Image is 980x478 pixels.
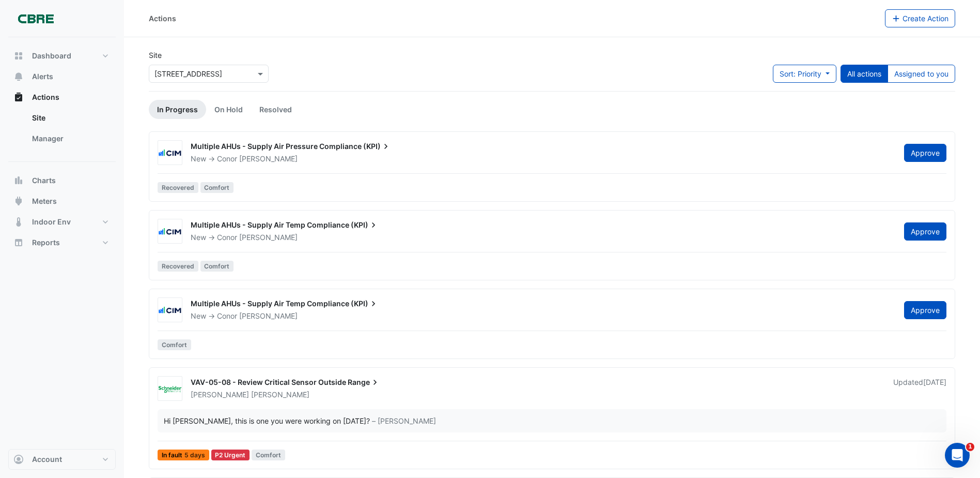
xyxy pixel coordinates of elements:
span: New [191,154,206,163]
div: P2 Urgent [211,450,250,460]
button: All actions [841,65,888,83]
button: Approve [904,222,946,241]
button: Charts [8,170,116,191]
span: [PERSON_NAME] [239,232,298,243]
button: Dashboard [8,46,116,66]
span: Reports [32,237,60,248]
button: Account [8,449,116,470]
span: -> [208,154,215,163]
span: Conor [217,233,237,242]
button: Sort: Priority [773,65,836,83]
span: Indoor Env [32,217,71,227]
div: Updated [893,377,946,400]
app-icon: Meters [13,196,24,206]
button: Actions [8,87,116,108]
span: (KPI) [351,220,379,230]
button: Approve [904,301,946,319]
span: – [PERSON_NAME] [372,415,436,426]
img: CIM [158,305,182,316]
span: Recovered [158,182,198,193]
app-icon: Reports [13,237,24,248]
span: -> [208,311,215,320]
span: Multiple AHUs - Supply Air Temp Compliance [191,220,349,229]
span: Comfort [252,450,285,460]
span: Wed 08-Oct-2025 09:45 AEDT [923,378,946,386]
span: (KPI) [351,298,379,309]
span: Create Action [903,14,948,23]
span: New [191,233,206,242]
span: Conor [217,154,237,163]
div: Hi [PERSON_NAME], this is one you were working on [DATE]? [164,415,370,426]
span: New [191,311,206,320]
app-icon: Charts [13,175,24,186]
span: Conor [217,311,237,320]
app-icon: Dashboard [13,51,24,61]
a: In Progress [149,100,206,119]
app-icon: Actions [13,92,24,102]
span: Multiple AHUs - Supply Air Temp Compliance [191,299,349,308]
span: 1 [966,443,974,451]
span: Approve [911,227,940,236]
img: Company Logo [12,8,59,29]
button: Approve [904,144,946,162]
a: Manager [24,128,116,149]
span: Actions [32,92,59,102]
span: Range [348,377,380,387]
a: Resolved [251,100,300,119]
span: Approve [911,148,940,157]
img: CIM [158,227,182,237]
span: Dashboard [32,51,71,61]
a: On Hold [206,100,251,119]
button: Create Action [885,9,956,27]
span: Meters [32,196,57,206]
span: Sort: Priority [780,69,821,78]
span: [PERSON_NAME] [239,311,298,321]
button: Assigned to you [888,65,955,83]
button: Reports [8,232,116,253]
div: Actions [8,108,116,153]
span: Comfort [200,182,234,193]
span: Alerts [32,71,53,82]
span: 5 days [184,452,205,458]
button: Meters [8,191,116,212]
span: [PERSON_NAME] [251,390,309,400]
span: (KPI) [363,141,391,152]
span: [PERSON_NAME] [239,154,298,164]
span: Recovered [158,261,198,272]
span: VAV-05-08 - Review Critical Sensor Outside [191,378,346,386]
img: CIM [158,148,182,158]
label: Site [149,50,162,61]
app-icon: Alerts [13,71,24,82]
span: Comfort [200,261,234,272]
iframe: Intercom live chat [945,443,970,468]
span: Multiple AHUs - Supply Air Pressure Compliance [191,142,362,151]
button: Alerts [8,66,116,87]
span: Account [32,454,62,465]
div: Actions [149,13,176,24]
span: Charts [32,175,56,186]
a: Site [24,108,116,128]
button: Indoor Env [8,212,116,232]
app-icon: Indoor Env [13,217,24,227]
span: Comfort [158,339,191,350]
img: Schneider Electric [158,384,182,394]
span: -> [208,233,215,242]
span: [PERSON_NAME] [191,390,249,399]
span: Approve [911,306,940,315]
span: In fault [158,450,209,460]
